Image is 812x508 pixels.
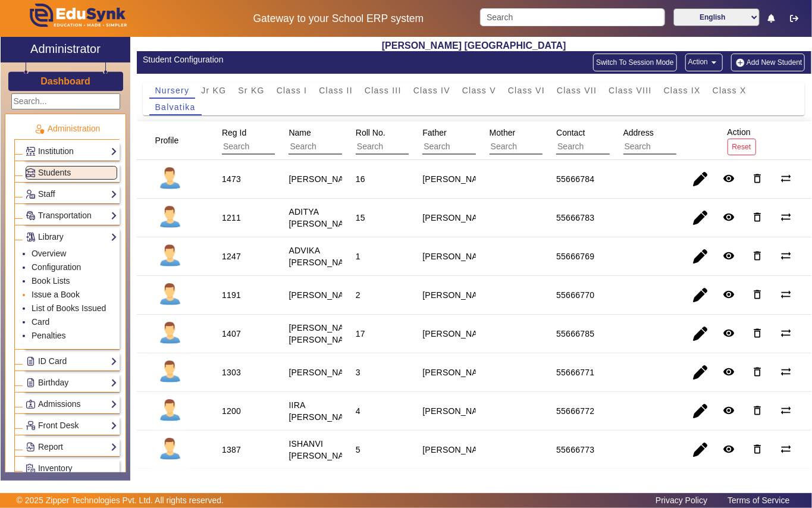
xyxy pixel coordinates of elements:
mat-icon: remove_red_eye [723,327,735,339]
a: Card [32,317,49,327]
span: Class VII [557,86,597,95]
span: Class VIII [609,86,651,95]
staff-with-status: [PERSON_NAME] [PERSON_NAME] [289,323,359,344]
div: Address [619,122,745,159]
a: Students [26,166,117,180]
div: 16 [356,173,365,185]
div: Profile [151,130,194,151]
img: profile.png [155,164,185,194]
img: profile.png [155,358,185,387]
img: profile.png [155,396,185,426]
div: 55666769 [556,250,594,262]
div: 4 [356,405,360,417]
mat-icon: sync_alt [780,404,792,416]
h2: Administrator [30,42,101,56]
span: Class II [319,86,353,95]
div: 3 [356,366,360,378]
button: Action [685,54,723,71]
div: [PERSON_NAME] [422,366,493,378]
a: Terms of Service [722,493,795,508]
a: Book Lists [32,276,70,286]
input: Search [422,139,529,155]
div: Reg Id [218,122,343,159]
span: Class V [462,86,496,95]
span: Students [38,168,71,177]
mat-icon: sync_alt [780,366,792,378]
span: Sr KG [238,86,264,95]
span: Reg Id [222,128,246,137]
span: Mother [490,128,516,137]
img: profile.png [155,319,185,349]
a: Privacy Policy [650,493,713,508]
img: profile.png [155,242,185,271]
div: 55666772 [556,405,594,417]
mat-icon: sync_alt [780,289,792,300]
div: 1191 [222,289,241,301]
a: Inventory [26,462,117,475]
mat-icon: arrow_drop_down [708,57,720,68]
input: Search [222,139,328,155]
span: Class X [713,86,747,95]
div: 1407 [222,328,241,340]
a: Penalties [32,331,66,340]
staff-with-status: [PERSON_NAME] [289,174,359,184]
div: Father [418,122,544,159]
input: Search... [11,93,120,109]
img: Inventory.png [26,464,35,473]
span: Address [623,128,654,137]
div: Student Configuration [143,54,468,66]
mat-icon: sync_alt [780,211,792,223]
span: Inventory [38,463,73,473]
div: 5 [356,444,360,456]
staff-with-status: ADVIKA [PERSON_NAME] [289,246,359,267]
span: Class IV [413,86,450,95]
span: Profile [155,136,179,145]
mat-icon: sync_alt [780,250,792,262]
mat-icon: delete_outline [751,366,763,378]
p: © 2025 Zipper Technologies Pvt. Ltd. All rights reserved. [17,494,224,507]
mat-icon: remove_red_eye [723,250,735,262]
div: 55666783 [556,212,594,224]
div: [PERSON_NAME] [422,212,493,224]
div: [PERSON_NAME] [422,328,493,340]
button: Reset [728,139,756,155]
mat-icon: delete_outline [751,250,763,262]
span: Father [422,128,446,137]
mat-icon: sync_alt [780,173,792,184]
div: [PERSON_NAME] [422,250,493,262]
mat-icon: remove_red_eye [723,443,735,455]
input: Search [623,139,730,155]
input: Search [556,139,663,155]
img: profile.png [155,203,185,233]
div: Mother [485,122,611,159]
staff-with-status: ISHANVI [PERSON_NAME] [289,439,359,460]
staff-with-status: ADITYA [PERSON_NAME] [289,207,359,228]
mat-icon: sync_alt [780,327,792,339]
mat-icon: remove_red_eye [723,289,735,300]
a: Administrator [1,37,130,62]
staff-with-status: IIRA [PERSON_NAME] [289,400,359,422]
mat-icon: remove_red_eye [723,211,735,223]
mat-icon: delete_outline [751,443,763,455]
span: Class I [277,86,308,95]
div: 1 [356,250,360,262]
div: [PERSON_NAME] [422,289,493,301]
mat-icon: delete_outline [751,327,763,339]
span: Class VI [508,86,545,95]
div: 1473 [222,173,241,185]
span: Class III [365,86,402,95]
a: Issue a Book [32,290,80,299]
div: 55666773 [556,444,594,456]
span: Balvatika [155,103,196,111]
mat-icon: remove_red_eye [723,404,735,416]
mat-icon: sync_alt [780,443,792,455]
div: 15 [356,212,365,224]
div: 2 [356,289,360,301]
div: 55666770 [556,289,594,301]
div: 55666785 [556,328,594,340]
staff-with-status: [PERSON_NAME] [289,368,359,377]
div: 1303 [222,366,241,378]
div: 1247 [222,250,241,262]
div: 17 [356,328,365,340]
h2: [PERSON_NAME] [GEOGRAPHIC_DATA] [137,40,811,51]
